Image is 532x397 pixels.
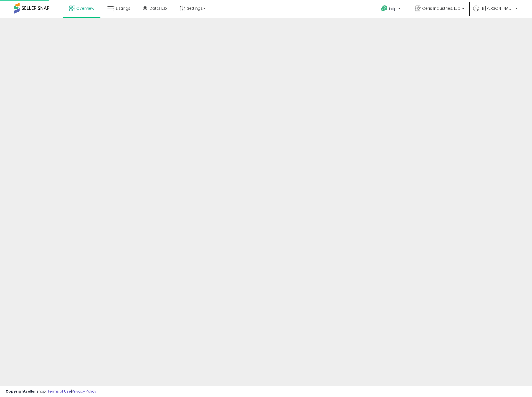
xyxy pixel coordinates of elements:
[116,6,130,11] span: Listings
[377,1,406,18] a: Help
[389,6,397,11] span: Help
[422,6,460,11] span: Ceris Industries, LLC
[480,6,514,11] span: Hi [PERSON_NAME]
[76,6,94,11] span: Overview
[381,5,388,12] i: Get Help
[473,6,518,18] a: Hi [PERSON_NAME]
[150,6,167,11] span: DataHub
